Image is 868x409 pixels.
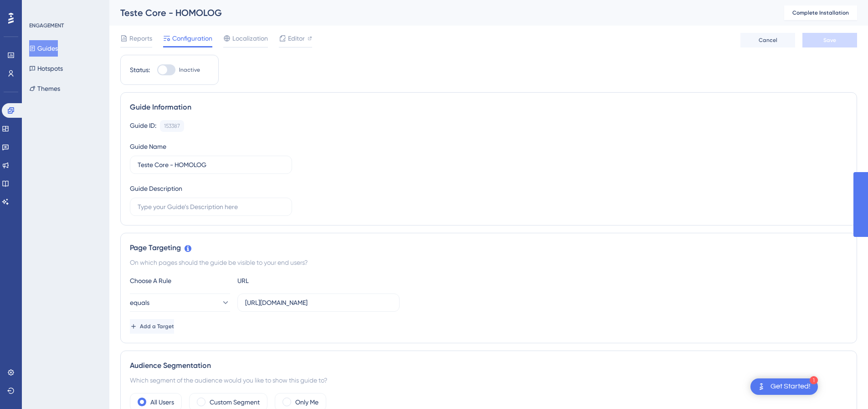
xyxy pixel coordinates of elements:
[150,397,174,408] label: All Users
[740,33,795,47] button: Cancel
[29,22,64,29] div: ENGAGEMENT
[770,382,811,392] div: Get Started!
[232,33,268,44] span: Localization
[179,66,200,73] span: Inactive
[130,242,847,253] div: Page Targeting
[130,257,847,268] div: On which pages should the guide be visible to your end users?
[245,298,392,308] input: yourwebsite.com/path
[295,397,318,408] label: Only Me
[130,141,166,152] div: Guide Name
[237,275,338,286] div: URL
[784,5,857,20] button: Complete Installation
[130,360,847,371] div: Audience Segmentation
[130,183,182,194] div: Guide Description
[288,33,305,44] span: Editor
[129,33,152,44] span: Reports
[138,202,284,212] input: Type your Guide’s Description here
[756,381,767,392] img: launcher-image-alternative-text
[759,37,777,44] span: Cancel
[823,37,836,44] span: Save
[130,297,149,308] span: equals
[138,160,284,170] input: Type your Guide’s Name here
[130,294,230,312] button: equals
[29,40,58,57] button: Guides
[172,33,212,44] span: Configuration
[130,64,150,75] div: Status:
[210,397,260,408] label: Custom Segment
[120,6,761,19] div: Teste Core - HOMOLOG
[792,9,849,16] span: Complete Installation
[164,122,180,130] div: 153387
[802,33,857,47] button: Save
[810,376,818,384] div: 1
[140,323,174,330] span: Add a Target
[830,373,857,400] iframe: UserGuiding AI Assistant Launcher
[29,80,60,97] button: Themes
[130,275,230,286] div: Choose A Rule
[130,319,174,334] button: Add a Target
[29,60,63,77] button: Hotspots
[130,375,847,386] div: Which segment of the audience would you like to show this guide to?
[750,378,818,395] div: Open Get Started! checklist, remaining modules: 1
[130,120,156,132] div: Guide ID:
[130,102,847,113] div: Guide Information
